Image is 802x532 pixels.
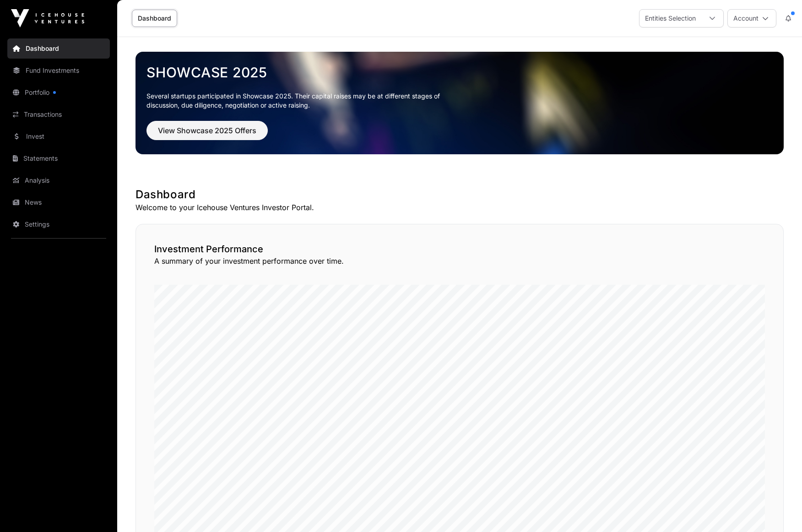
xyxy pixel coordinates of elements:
[154,243,765,255] h2: Investment Performance
[7,104,110,125] a: Transactions
[146,121,268,140] button: View Showcase 2025 Offers
[7,170,110,190] a: Analysis
[756,488,802,532] iframe: Chat Widget
[132,10,177,27] a: Dashboard
[146,130,268,139] a: View Showcase 2025 Offers
[7,60,110,81] a: Fund Investments
[7,126,110,147] a: Invest
[7,38,110,59] a: Dashboard
[7,148,110,168] a: Statements
[7,214,110,234] a: Settings
[639,10,701,27] div: Entities Selection
[146,92,454,110] p: Several startups participated in Showcase 2025. Their capital raises may be at different stages o...
[11,9,84,27] img: Icehouse Ventures Logo
[7,192,110,212] a: News
[158,125,256,136] span: View Showcase 2025 Offers
[727,9,776,27] button: Account
[146,64,773,81] a: Showcase 2025
[7,82,110,103] a: Portfolio
[135,187,784,202] h1: Dashboard
[135,202,784,213] p: Welcome to your Icehouse Ventures Investor Portal.
[135,52,784,154] img: Showcase 2025
[154,255,765,266] p: A summary of your investment performance over time.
